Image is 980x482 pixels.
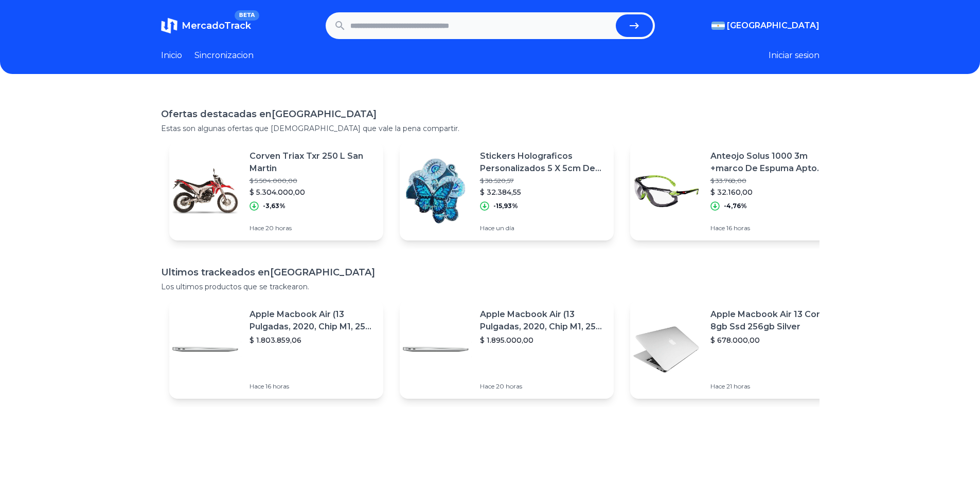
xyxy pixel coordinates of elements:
img: Featured image [400,313,472,385]
p: Apple Macbook Air (13 Pulgadas, 2020, Chip M1, 256 Gb De Ssd, 8 Gb De Ram) - Plata [250,308,375,333]
a: Featured imageApple Macbook Air (13 Pulgadas, 2020, Chip M1, 256 Gb De Ssd, 8 Gb De Ram) - Plata$... [169,300,383,399]
p: Stickers Holograficos Personalizados 5 X 5cm De 100 Unid [480,150,605,175]
p: $ 678.000,00 [710,335,836,345]
a: Featured imageApple Macbook Air 13 Core I5 8gb Ssd 256gb Silver$ 678.000,00Hace 21 horas [630,300,844,399]
p: Hace 20 horas [250,224,375,232]
p: Apple Macbook Air (13 Pulgadas, 2020, Chip M1, 256 Gb De Ssd, 8 Gb De Ram) - Plata [480,308,605,333]
span: [GEOGRAPHIC_DATA] [727,20,819,32]
img: Featured image [169,313,241,385]
a: Featured imageCorven Triax Txr 250 L San Martin$ 5.504.000,00$ 5.304.000,00-3,63%Hace 20 horas [169,142,383,240]
p: Los ultimos productos que se trackearon. [161,282,819,292]
p: Hace 16 horas [250,382,375,391]
span: BETA [235,10,259,21]
a: Featured imageApple Macbook Air (13 Pulgadas, 2020, Chip M1, 256 Gb De Ssd, 8 Gb De Ram) - Plata$... [400,300,614,399]
p: Hace un día [480,224,605,232]
p: $ 33.768,00 [710,177,836,185]
img: Argentina [711,22,725,30]
p: $ 32.160,00 [710,187,836,197]
p: Estas son algunas ofertas que [DEMOGRAPHIC_DATA] que vale la pena compartir. [161,123,819,134]
p: $ 38.520,57 [480,177,605,185]
img: Featured image [630,313,702,385]
a: Sincronizacion [194,49,254,62]
p: -3,63% [263,202,286,210]
p: Hace 20 horas [480,382,605,391]
img: MercadoTrack [161,17,177,34]
a: Featured imageStickers Holograficos Personalizados 5 X 5cm De 100 Unid$ 38.520,57$ 32.384,55-15,9... [400,142,614,240]
button: Iniciar sesion [769,49,819,62]
p: Corven Triax Txr 250 L San Martin [250,150,375,175]
p: $ 5.504.000,00 [250,177,375,185]
h1: Ultimos trackeados en [GEOGRAPHIC_DATA] [161,265,819,280]
p: Hace 16 horas [710,224,836,232]
button: [GEOGRAPHIC_DATA] [711,20,819,32]
p: $ 1.895.000,00 [480,335,605,345]
a: Inicio [161,49,182,62]
a: MercadoTrackBETA [161,17,251,34]
h1: Ofertas destacadas en [GEOGRAPHIC_DATA] [161,107,819,121]
p: $ 32.384,55 [480,187,605,197]
p: Anteojo Solus 1000 3m +marco De Espuma Apto P/tiro, Ciclismo [710,150,836,175]
p: -15,93% [493,202,518,210]
p: Hace 21 horas [710,382,836,391]
a: Featured imageAnteojo Solus 1000 3m +marco De Espuma Apto P/tiro, Ciclismo$ 33.768,00$ 32.160,00-... [630,142,844,240]
img: Featured image [400,155,472,227]
p: $ 5.304.000,00 [250,187,375,197]
img: Featured image [630,155,702,227]
img: Featured image [169,155,241,227]
span: MercadoTrack [182,20,251,31]
p: Apple Macbook Air 13 Core I5 8gb Ssd 256gb Silver [710,308,836,333]
p: -4,76% [724,202,747,210]
p: $ 1.803.859,06 [250,335,375,345]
